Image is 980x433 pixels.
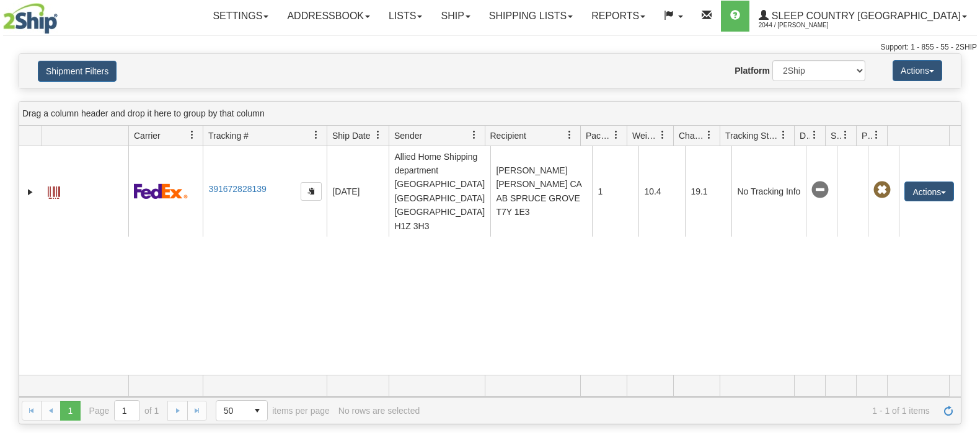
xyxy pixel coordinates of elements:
[773,125,794,146] a: Tracking Status filter column settings
[464,125,485,146] a: Sender filter column settings
[652,125,673,146] a: Weight filter column settings
[559,125,580,146] a: Recipient filter column settings
[216,400,330,421] span: items per page
[759,19,852,32] span: 2044 / [PERSON_NAME]
[749,1,976,32] a: Sleep Country [GEOGRAPHIC_DATA] 2044 / [PERSON_NAME]
[379,1,431,32] a: Lists
[428,406,930,416] span: 1 - 1 of 1 items
[490,129,526,142] span: Recipient
[831,129,841,142] span: Shipment Issues
[769,11,961,21] span: Sleep Country [GEOGRAPHIC_DATA]
[38,61,117,82] button: Shipment Filters
[480,1,582,32] a: Shipping lists
[203,1,278,32] a: Settings
[182,125,203,146] a: Carrier filter column settings
[592,146,638,237] td: 1
[699,125,720,146] a: Charge filter column settings
[389,146,490,237] td: Allied Home Shipping department [GEOGRAPHIC_DATA] [GEOGRAPHIC_DATA] [GEOGRAPHIC_DATA] H1Z 3H3
[19,102,961,126] div: grid grouping header
[338,406,420,416] div: No rows are selected
[873,182,891,199] span: Pickup Not Assigned
[327,146,389,237] td: [DATE]
[804,125,825,146] a: Delivery Status filter column settings
[60,401,80,421] span: Page 1
[811,182,829,199] span: No Tracking Info
[431,1,479,32] a: Ship
[394,129,422,142] span: Sender
[685,146,731,237] td: 19.1
[3,3,58,34] img: logo2044.jpg
[725,129,779,142] span: Tracking Status
[735,64,770,77] label: Platform
[586,129,612,142] span: Packages
[224,405,240,417] span: 50
[490,146,592,237] td: [PERSON_NAME] [PERSON_NAME] CA AB SPRUCE GROVE T7Y 1E3
[134,129,161,142] span: Carrier
[638,146,685,237] td: 10.4
[301,182,322,201] button: Copy to clipboard
[951,153,979,279] iframe: chat widget
[278,1,379,32] a: Addressbook
[582,1,655,32] a: Reports
[679,129,705,142] span: Charge
[216,400,268,421] span: Page sizes drop down
[134,183,188,199] img: 2 - FedEx Express®
[247,401,267,421] span: select
[938,401,958,421] a: Refresh
[606,125,627,146] a: Packages filter column settings
[115,401,139,421] input: Page 1
[24,186,37,198] a: Expand
[48,181,60,201] a: Label
[632,129,658,142] span: Weight
[332,129,370,142] span: Ship Date
[208,129,249,142] span: Tracking #
[866,125,887,146] a: Pickup Status filter column settings
[208,184,266,194] a: 391672828139
[800,129,810,142] span: Delivery Status
[3,42,977,53] div: Support: 1 - 855 - 55 - 2SHIP
[862,129,872,142] span: Pickup Status
[893,60,942,81] button: Actions
[306,125,327,146] a: Tracking # filter column settings
[731,146,806,237] td: No Tracking Info
[835,125,856,146] a: Shipment Issues filter column settings
[368,125,389,146] a: Ship Date filter column settings
[904,182,954,201] button: Actions
[89,400,159,421] span: Page of 1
